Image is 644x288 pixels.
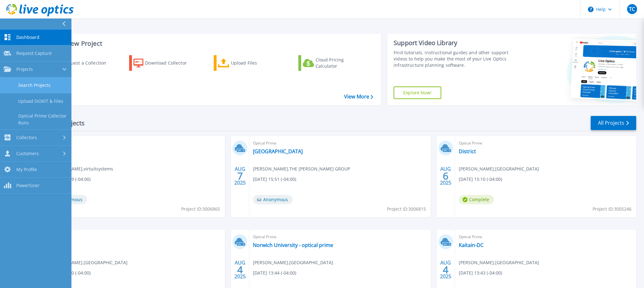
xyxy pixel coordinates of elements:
[298,55,368,71] a: Cloud Pricing Calculator
[47,165,113,172] span: [PERSON_NAME] , virtuitsystems
[591,116,636,130] a: All Projects
[443,173,448,179] span: 6
[459,233,632,240] span: Optical Prime
[344,94,373,100] a: View More
[593,206,631,212] span: Project ID: 3005246
[459,148,476,154] a: District
[145,57,195,69] div: Download Collector
[440,258,452,281] div: AUG 2025
[459,140,632,147] span: Optical Prime
[237,173,243,179] span: 7
[129,55,199,71] a: Download Collector
[47,140,221,147] span: Optical Prime
[45,40,373,47] h3: Start a New Project
[459,259,539,266] span: [PERSON_NAME] , [GEOGRAPHIC_DATA]
[234,165,246,187] div: AUG 2025
[16,66,33,72] span: Projects
[459,270,502,276] span: [DATE] 13:43 (-04:00)
[62,57,113,69] div: Request a Collection
[253,242,333,248] a: Norwich University - optical prime
[47,233,221,240] span: Optical Prime
[47,259,128,266] span: [PERSON_NAME] , [GEOGRAPHIC_DATA]
[45,55,114,71] a: Request a Collection
[234,258,246,281] div: AUG 2025
[253,176,296,183] span: [DATE] 15:51 (-04:00)
[253,195,293,204] span: Anonymous
[253,270,296,276] span: [DATE] 13:44 (-04:00)
[237,267,243,272] span: 4
[459,176,502,183] span: [DATE] 15:10 (-04:00)
[459,165,539,172] span: [PERSON_NAME] , [GEOGRAPHIC_DATA]
[231,57,281,69] div: Upload Files
[16,135,37,140] span: Collectors
[253,140,427,147] span: Optical Prime
[443,267,448,272] span: 4
[16,167,37,172] span: My Profile
[253,148,303,154] a: [GEOGRAPHIC_DATA]
[394,50,521,68] div: Find tutorials, instructional guides and other support videos to help you make the most of your L...
[181,206,220,212] span: Project ID: 3006865
[214,55,284,71] a: Upload Files
[394,86,441,99] a: Explore Now!
[629,7,635,12] span: TC
[440,165,452,187] div: AUG 2025
[16,151,39,156] span: Customers
[394,39,521,47] div: Support Video Library
[16,34,39,40] span: Dashboard
[253,259,333,266] span: [PERSON_NAME] , [GEOGRAPHIC_DATA]
[253,165,350,172] span: [PERSON_NAME] , THE [PERSON_NAME] GROUP
[459,242,484,248] a: Kaitain-DC
[16,183,39,188] span: PowerSizer
[16,50,52,56] span: Request Capture
[316,57,366,69] div: Cloud Pricing Calculator
[459,195,494,204] span: Complete
[387,206,426,212] span: Project ID: 3006815
[253,233,427,240] span: Optical Prime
